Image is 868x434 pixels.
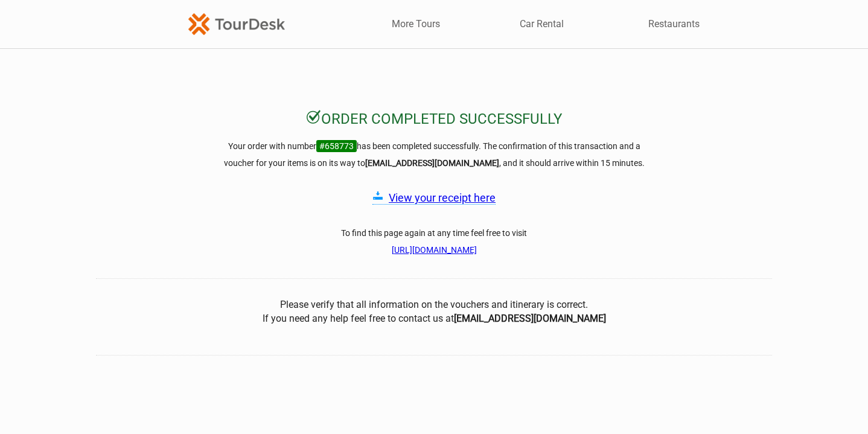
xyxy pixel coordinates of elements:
center: Please verify that all information on the vouchers and itinerary is correct. If you need any help... [96,298,772,325]
a: View your receipt here [389,191,496,204]
span: #658773 [316,140,357,152]
h3: To find this page again at any time feel free to visit [217,225,651,258]
b: [EMAIL_ADDRESS][DOMAIN_NAME] [454,313,606,324]
strong: [EMAIL_ADDRESS][DOMAIN_NAME] [365,158,499,168]
h3: Your order with number has been completed successfully. The confirmation of this transaction and ... [217,138,651,171]
a: [URL][DOMAIN_NAME] [392,245,477,255]
a: Car Rental [520,18,564,31]
a: Restaurants [648,18,700,31]
a: More Tours [392,18,440,31]
img: TourDesk-logo-td-orange-v1.png [188,13,285,34]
